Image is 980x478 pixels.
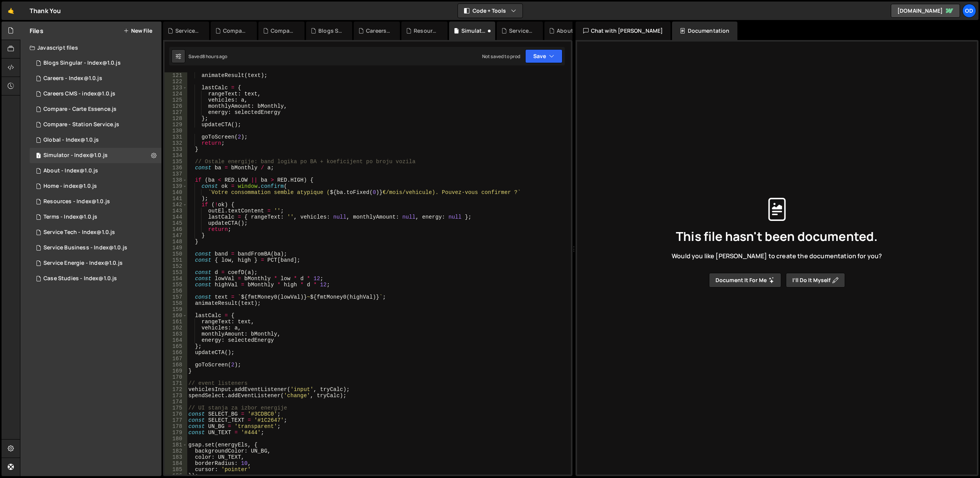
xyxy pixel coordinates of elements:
[165,405,187,411] div: 175
[165,196,187,202] div: 141
[30,194,161,209] div: 16150/43656.js
[165,294,187,300] div: 157
[557,27,581,35] div: About - Index@1.0.js
[43,214,97,221] div: Terms - Index@1.0.js
[165,349,187,356] div: 166
[165,165,187,171] div: 136
[43,260,123,267] div: Service Energie - Index@1.0.js
[165,263,187,269] div: 152
[30,27,43,35] h2: Files
[165,362,187,368] div: 168
[165,306,187,313] div: 159
[43,244,127,251] div: Service Business - Index@1.0.js
[43,198,110,205] div: Resources - Index@1.0.js
[165,159,187,165] div: 135
[891,4,960,18] a: [DOMAIN_NAME]
[165,448,187,454] div: 182
[576,22,671,40] div: Chat with [PERSON_NAME]
[43,229,115,236] div: Service Tech - Index@1.0.js
[30,117,161,132] div: 16150/44840.js
[165,140,187,146] div: 132
[165,239,187,245] div: 148
[165,134,187,140] div: 131
[165,245,187,251] div: 149
[165,103,187,109] div: 126
[165,171,187,177] div: 137
[30,179,161,194] div: 16150/43401.js
[165,386,187,393] div: 172
[786,273,845,287] button: I’ll do it myself
[165,85,187,91] div: 123
[43,121,119,128] div: Compare - Station Service.js
[165,374,187,380] div: 170
[223,27,248,35] div: Compare - Carte Essence.js
[165,276,187,282] div: 154
[43,60,121,67] div: Blogs Singular - Index@1.0.js
[482,53,521,60] div: Not saved to prod
[165,226,187,232] div: 146
[30,102,161,117] div: 16150/45745.js
[165,72,187,79] div: 121
[30,148,161,163] div: 16150/45666.js
[30,163,161,179] div: 16150/44188.js
[165,411,187,417] div: 176
[165,313,187,319] div: 160
[202,53,228,60] div: 8 hours ago
[709,273,781,287] button: Document it for me
[165,460,187,466] div: 184
[165,325,187,331] div: 162
[43,75,102,82] div: Careers - Index@1.0.js
[165,109,187,115] div: 127
[36,153,41,159] span: 1
[165,79,187,85] div: 122
[165,319,187,325] div: 161
[165,368,187,374] div: 169
[165,380,187,386] div: 171
[366,27,391,35] div: Careers - Index@1.0.js
[271,27,295,35] div: Compare - Station Service.js
[165,91,187,97] div: 124
[458,4,522,18] button: Code + Tools
[165,337,187,343] div: 164
[165,208,187,214] div: 143
[165,282,187,288] div: 155
[30,225,161,240] div: 16150/43704.js
[30,240,161,256] div: 16150/43693.js
[43,275,117,282] div: Case Studies - Index@1.0.js
[30,6,61,15] div: Thank You
[165,97,187,103] div: 125
[165,454,187,460] div: 183
[165,356,187,362] div: 167
[509,27,534,35] div: Service Business - Index@1.0.js
[165,146,187,152] div: 133
[165,177,187,183] div: 138
[165,442,187,448] div: 181
[165,115,187,122] div: 128
[165,232,187,239] div: 147
[676,230,878,242] span: This file hasn't been documented.
[461,27,486,35] div: Simulator - Index@1.0.js
[962,4,976,18] a: Od
[30,132,161,148] div: 16150/43695.js
[165,220,187,226] div: 145
[123,28,152,34] button: New File
[165,183,187,189] div: 139
[165,152,187,159] div: 134
[165,288,187,294] div: 156
[165,343,187,349] div: 165
[30,86,161,102] div: 16150/44848.js
[165,251,187,257] div: 150
[165,122,187,128] div: 129
[525,49,562,63] button: Save
[318,27,343,35] div: Blogs Singular - Index@1.0.js
[30,55,161,71] div: 16150/45011.js
[30,209,161,225] div: 16150/43555.js
[165,300,187,306] div: 158
[43,152,108,159] div: Simulator - Index@1.0.js
[165,189,187,196] div: 140
[43,183,97,190] div: Home - index@1.0.js
[165,399,187,405] div: 174
[43,90,115,97] div: Careers CMS - index@1.0.js
[188,53,228,60] div: Saved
